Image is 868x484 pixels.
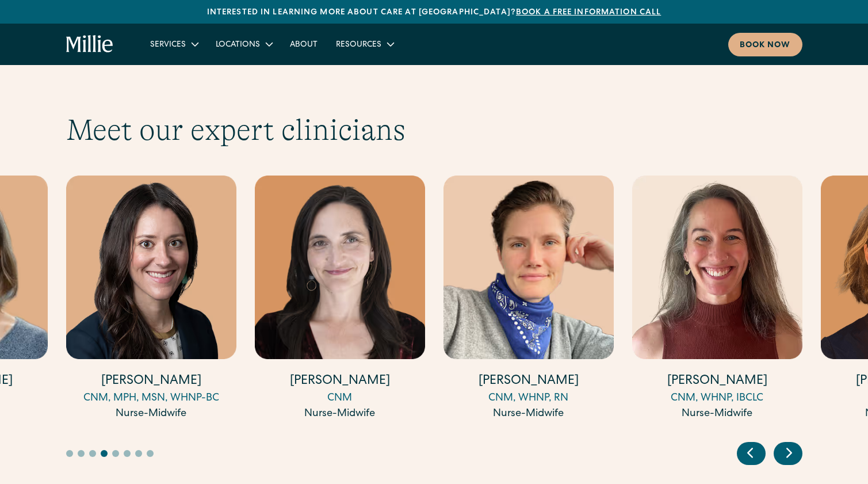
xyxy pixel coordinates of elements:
[66,176,236,422] a: [PERSON_NAME]CNM, MPH, MSN, WHNP-BCNurse-Midwife
[66,35,114,54] a: home
[255,176,425,424] div: 8 / 17
[78,450,85,457] button: Go to slide 2
[632,176,802,424] div: 10 / 17
[737,442,766,465] div: Previous slide
[255,176,425,422] a: [PERSON_NAME]CNMNurse-Midwife
[89,450,96,457] button: Go to slide 3
[443,406,614,422] div: Nurse-Midwife
[632,406,802,422] div: Nurse-Midwife
[728,33,802,56] a: Book now
[255,391,425,406] div: CNM
[443,391,614,406] div: CNM, WHNP, RN
[216,39,260,51] div: Locations
[281,35,327,54] a: About
[66,391,236,406] div: CNM, MPH, MSN, WHNP-BC
[150,39,186,51] div: Services
[632,373,802,391] h4: [PERSON_NAME]
[516,9,661,17] a: Book a free information call
[336,39,381,51] div: Resources
[443,176,614,424] div: 9 / 17
[66,450,73,457] button: Go to slide 1
[774,442,802,465] div: Next slide
[135,450,142,457] button: Go to slide 7
[443,373,614,391] h4: [PERSON_NAME]
[141,35,207,54] div: Services
[66,176,236,424] div: 7 / 17
[207,35,281,54] div: Locations
[66,406,236,422] div: Nurse-Midwife
[66,373,236,391] h4: [PERSON_NAME]
[124,450,131,457] button: Go to slide 6
[112,450,119,457] button: Go to slide 5
[632,391,802,406] div: CNM, WHNP, IBCLC
[147,450,154,457] button: Go to slide 8
[327,35,402,54] div: Resources
[255,406,425,422] div: Nurse-Midwife
[66,112,802,148] h2: Meet our expert clinicians
[255,373,425,391] h4: [PERSON_NAME]
[632,176,802,422] a: [PERSON_NAME]CNM, WHNP, IBCLCNurse-Midwife
[101,450,108,457] button: Go to slide 4
[443,176,614,422] a: [PERSON_NAME]CNM, WHNP, RNNurse-Midwife
[740,40,791,52] div: Book now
